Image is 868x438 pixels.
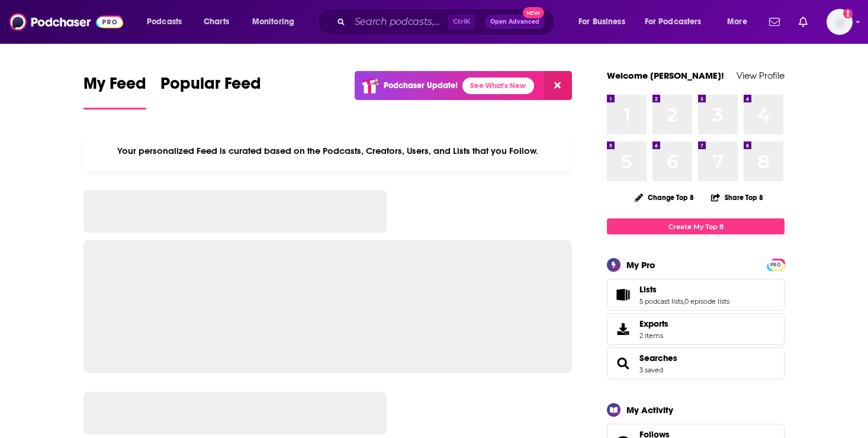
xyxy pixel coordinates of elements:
[737,70,785,81] a: View Profile
[570,12,640,31] button: open menu
[196,12,236,31] a: Charts
[764,12,785,32] a: Show notifications dropdown
[160,73,261,101] span: Popular Feed
[827,9,853,35] button: Show profile menu
[827,9,853,35] span: Logged in as roneledotsonRAD
[628,190,701,205] button: Change Top 8
[639,331,668,340] span: 2 items
[523,7,544,18] span: New
[639,366,663,374] a: 3 saved
[607,347,785,379] span: Searches
[244,12,310,31] button: open menu
[578,14,625,30] span: For Business
[607,70,724,81] a: Welcome [PERSON_NAME]!
[329,8,566,36] div: Search podcasts, credits, & more...
[607,218,785,234] a: Create My Top 8
[83,73,146,109] a: My Feed
[637,12,719,31] button: open menu
[639,284,657,295] span: Lists
[83,73,146,101] span: My Feed
[83,131,572,171] div: Your personalized Feed is curated based on the Podcasts, Creators, Users, and Lists that you Follow.
[719,12,762,31] button: open menu
[384,80,458,91] p: Podchaser Update!
[639,297,683,305] a: 5 podcast lists
[485,15,545,29] button: Open AdvancedNew
[683,297,684,305] span: ,
[794,12,812,32] a: Show notifications dropdown
[350,12,448,31] input: Search podcasts, credits, & more...
[843,9,853,18] svg: Add a profile image
[9,11,123,33] img: Podchaser - Follow, Share and Rate Podcasts
[645,14,702,30] span: For Podcasters
[607,279,785,311] span: Lists
[607,313,785,345] a: Exports
[147,14,182,30] span: Podcasts
[769,260,783,269] span: PRO
[639,353,677,363] a: Searches
[448,14,475,30] span: Ctrl K
[639,318,668,329] span: Exports
[160,73,261,109] a: Popular Feed
[684,297,729,305] a: 0 episode lists
[611,286,635,303] a: Lists
[204,14,229,30] span: Charts
[462,78,534,94] a: See What's New
[139,12,197,31] button: open menu
[626,259,655,270] div: My Pro
[626,404,673,416] div: My Activity
[611,355,635,372] a: Searches
[639,284,729,295] a: Lists
[727,14,747,30] span: More
[769,260,783,269] a: PRO
[827,9,853,35] img: User Profile
[252,14,294,30] span: Monitoring
[711,186,764,209] button: Share Top 8
[611,321,635,337] span: Exports
[490,19,539,25] span: Open Advanced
